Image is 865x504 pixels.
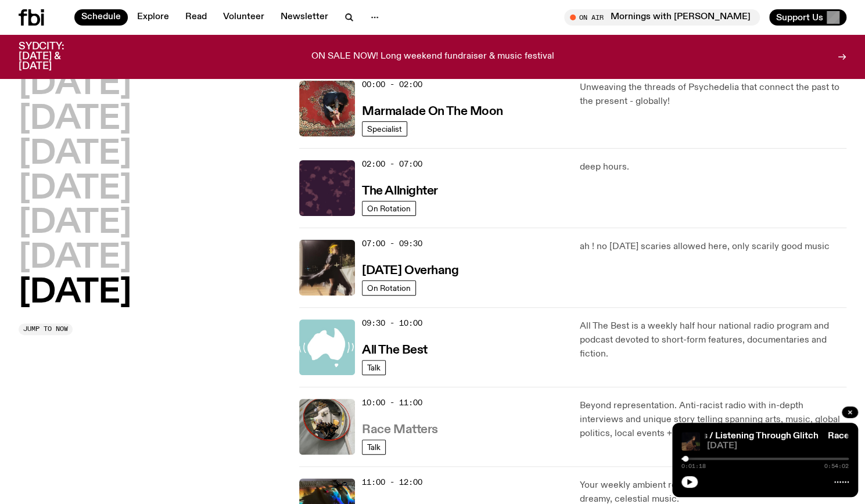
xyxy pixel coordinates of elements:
button: [DATE] [19,277,131,309]
h3: Marmalade On The Moon [362,106,503,118]
button: Support Us [769,9,846,26]
a: Explore [130,9,176,26]
h3: All The Best [362,344,428,357]
a: Race Matters / Listening Through Glitch [650,431,818,441]
p: Beyond representation. Anti-racist radio with in-depth interviews and unique story telling spanni... [580,399,846,441]
span: 0:01:18 [681,463,706,469]
a: [DATE] Overhang [362,262,458,277]
button: [DATE] [19,173,131,206]
p: ON SALE NOW! Long weekend fundraiser & music festival [311,52,554,62]
p: All The Best is a weekly half hour national radio program and podcast devoted to short-form featu... [580,319,846,361]
span: On Rotation [367,204,411,213]
a: Newsletter [274,9,335,26]
p: ah ! no [DATE] scaries allowed here, only scarily good music [580,240,846,254]
h3: Race Matters [362,424,438,436]
a: Race Matters [362,422,438,436]
span: 10:00 - 11:00 [362,397,422,408]
h3: The Allnighter [362,185,438,197]
a: The Allnighter [362,183,438,197]
img: Tommy - Persian Rug [299,81,355,136]
a: Read [178,9,214,26]
span: 0:54:02 [824,463,849,469]
img: Fetle crouches in a park at night. They are wearing a long brown garment and looking solemnly int... [681,432,700,451]
span: 02:00 - 07:00 [362,159,422,170]
span: Jump to now [23,326,68,332]
button: [DATE] [19,207,131,240]
a: On Rotation [362,280,416,296]
span: Specialist [367,125,402,134]
span: Support Us [776,12,823,23]
a: Talk [362,440,386,455]
h3: SYDCITY: [DATE] & [DATE] [19,42,93,71]
h3: [DATE] Overhang [362,265,458,277]
span: Talk [367,443,381,452]
button: [DATE] [19,69,131,101]
span: 11:00 - 12:00 [362,477,422,488]
a: Marmalade On The Moon [362,103,503,118]
p: deep hours. [580,160,846,174]
a: Talk [362,360,386,375]
span: On Rotation [367,284,411,293]
a: On Rotation [362,201,416,216]
span: Talk [367,363,381,372]
img: A photo of the Race Matters team taken in a rear view or "blindside" mirror. A bunch of people of... [299,399,355,455]
span: 07:00 - 09:30 [362,238,422,249]
a: Schedule [74,9,128,26]
a: All The Best [362,342,428,357]
p: Unweaving the threads of Psychedelia that connect the past to the present - globally! [580,81,846,109]
span: 09:30 - 10:00 [362,318,422,329]
button: [DATE] [19,103,131,136]
button: On AirMornings with [PERSON_NAME] [564,9,760,26]
span: [DATE] [707,442,849,451]
a: Volunteer [216,9,271,26]
button: Jump to now [19,323,73,335]
button: [DATE] [19,242,131,275]
button: [DATE] [19,138,131,171]
a: Specialist [362,121,407,136]
span: 00:00 - 02:00 [362,79,422,90]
